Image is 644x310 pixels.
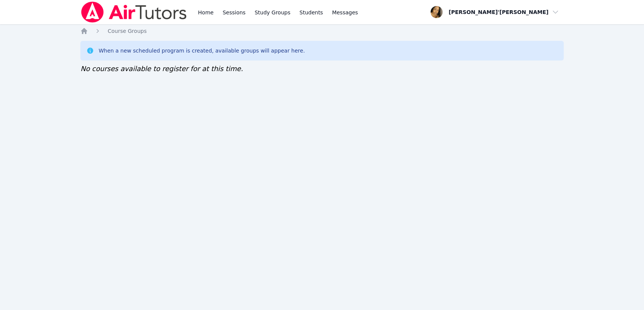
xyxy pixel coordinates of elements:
[80,27,563,35] nav: Breadcrumb
[332,9,358,16] span: Messages
[80,65,243,73] span: No courses available to register for at this time.
[98,47,305,54] div: When a new scheduled program is created, available groups will appear here.
[108,28,146,34] span: Course Groups
[80,2,187,23] img: Air Tutors
[108,27,146,35] a: Course Groups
